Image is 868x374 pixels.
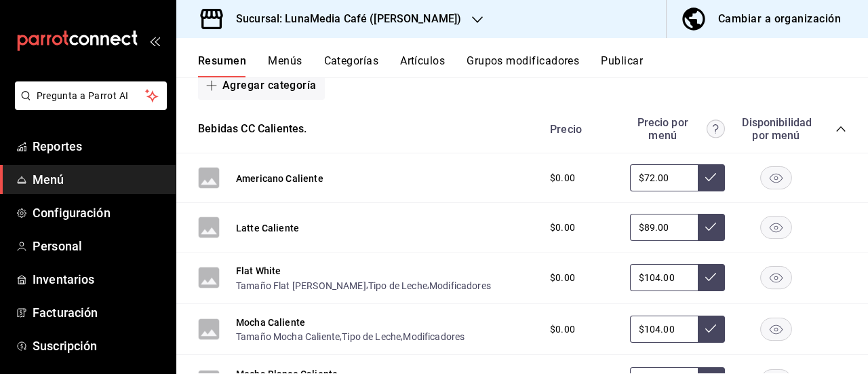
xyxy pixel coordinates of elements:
div: , , [236,329,465,343]
button: Grupos modificadores [467,54,579,77]
button: Mocha Caliente [236,316,305,329]
span: Reportes [33,137,165,155]
span: Suscripción [33,337,165,355]
span: Menú [33,170,165,189]
div: , , [236,278,491,292]
button: Pregunta a Parrot AI [15,81,167,110]
h3: Sucursal: LunaMedia Café ([PERSON_NAME]) [225,11,461,27]
div: Precio [536,123,623,136]
button: Bebidas CC Calientes. [198,121,307,137]
input: Sin ajuste [630,214,698,241]
span: $0.00 [550,171,575,185]
button: Tipo de Leche [342,330,401,343]
button: Artículos [400,54,445,77]
div: navigation tabs [198,54,868,77]
button: Latte Caliente [236,221,299,235]
span: $0.00 [550,221,575,235]
button: Agregar categoría [198,71,325,100]
span: $0.00 [550,322,575,337]
button: Menús [268,54,302,77]
button: Modificadores [403,330,465,343]
span: Facturación [33,303,165,322]
button: Flat White [236,264,281,278]
span: $0.00 [550,271,575,285]
span: Pregunta a Parrot AI [37,89,146,103]
div: Precio por menú [630,116,725,142]
span: Inventarios [33,270,165,288]
button: collapse-category-row [835,124,846,134]
button: Tipo de Leche [368,279,427,293]
button: Americano Caliente [236,172,323,185]
div: Disponibilidad por menú [742,116,810,142]
button: Modificadores [429,279,491,293]
button: Tamaño Mocha Caliente [236,330,340,343]
div: Cambiar a organización [718,10,841,29]
span: Personal [33,237,165,255]
button: Categorías [324,54,379,77]
button: Tamaño Flat [PERSON_NAME] [236,279,366,293]
input: Sin ajuste [630,164,698,191]
input: Sin ajuste [630,264,698,291]
input: Sin ajuste [630,316,698,343]
a: Pregunta a Parrot AI [9,98,167,113]
button: Resumen [198,54,246,77]
button: Publicar [601,54,643,77]
span: Configuración [33,204,165,222]
button: open_drawer_menu [149,35,160,46]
